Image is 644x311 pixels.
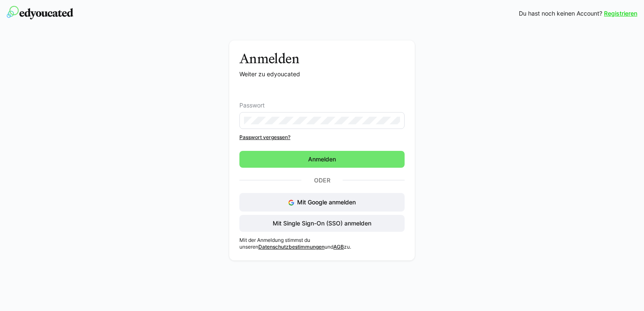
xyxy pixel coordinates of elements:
[239,193,405,212] button: Mit Google anmelden
[239,134,405,141] a: Passwort vergessen?
[519,9,602,18] span: Du hast noch keinen Account?
[7,6,73,19] img: edyoucated
[307,155,337,164] span: Anmelden
[258,244,325,250] a: Datenschutzbestimmungen
[239,215,405,232] button: Mit Single Sign-On (SSO) anmelden
[333,244,344,250] a: AGB
[239,151,405,168] button: Anmelden
[604,9,637,18] a: Registrieren
[301,174,343,186] p: Oder
[239,51,405,67] h3: Anmelden
[239,70,405,78] p: Weiter zu edyoucated
[239,237,405,250] p: Mit der Anmeldung stimmst du unseren und zu.
[297,198,356,206] span: Mit Google anmelden
[271,219,373,228] span: Mit Single Sign-On (SSO) anmelden
[239,102,265,109] span: Passwort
